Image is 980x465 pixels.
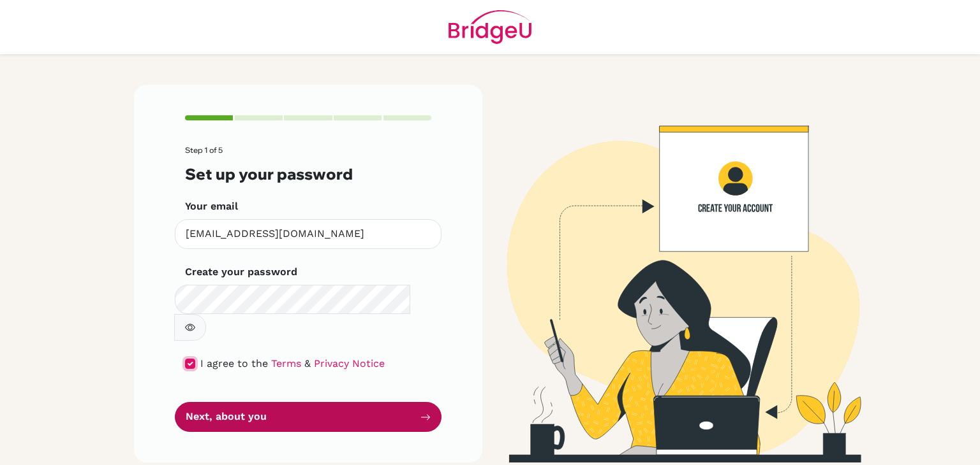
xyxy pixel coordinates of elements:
h3: Set up your password [185,165,431,183]
a: Privacy Notice [314,357,385,369]
label: Create your password [185,264,297,280]
a: Terms [271,357,301,369]
span: Step 1 of 5 [185,145,223,155]
span: I agree to the [200,357,268,369]
span: & [304,357,311,369]
input: Insert your email* [175,219,442,249]
button: Next, about you [175,402,442,432]
label: Your email [185,199,238,214]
